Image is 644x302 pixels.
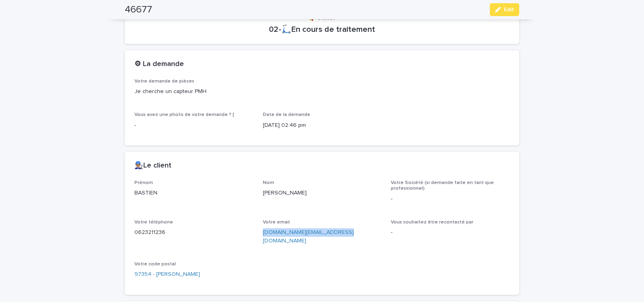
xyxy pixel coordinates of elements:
[134,220,173,225] span: Votre téléphone
[134,228,253,237] p: 0623211236
[263,112,310,117] span: Date de la demande
[134,112,234,117] span: Vous avez une photo de votre demande ? [
[263,220,290,225] span: Votre email
[391,180,494,191] span: Votre Société (si demande faite en tant que professionnel)
[134,180,153,185] span: Prénom
[490,3,519,16] button: Edit
[263,189,382,197] p: [PERSON_NAME]
[391,228,510,237] p: -
[125,4,152,16] h2: 46677
[134,161,171,170] h2: 👨🏽‍🔧Le client
[134,121,253,130] p: -
[391,220,473,225] span: Vous souhaitez être recontacté par
[134,60,184,69] h2: ⚙ La demande
[263,230,354,244] a: [DOMAIN_NAME][EMAIL_ADDRESS][DOMAIN_NAME]
[134,79,194,84] span: Votre demande de pièces
[263,121,382,130] p: [DATE] 02:46 pm
[504,7,514,12] span: Edit
[134,270,200,279] a: 97354 - [PERSON_NAME]
[134,25,510,34] p: 02-🛴En cours de traitement
[263,180,274,185] span: Nom
[134,189,253,197] p: BASTIEN
[134,87,510,96] p: Je cherche un capteur PMH
[309,15,335,21] span: 🚀 Statut
[134,262,176,267] span: Votre code postal
[391,195,510,203] p: -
